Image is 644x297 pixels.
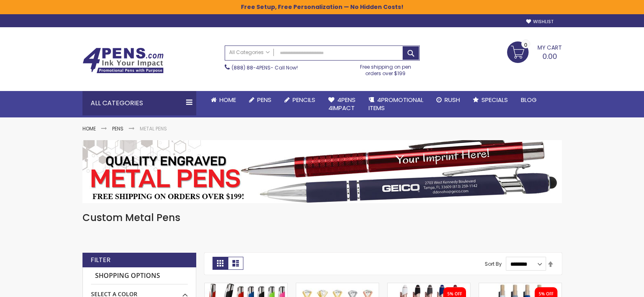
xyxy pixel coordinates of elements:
[485,260,502,267] label: Sort By
[388,283,470,290] a: Custom Lexi Rose Gold Stylus Soft Touch Recycled Aluminum Pen
[82,125,96,132] a: Home
[293,95,315,104] span: Pencils
[212,257,228,270] strong: Grid
[514,91,543,109] a: Blog
[82,48,164,74] img: 4Pens Custom Pens and Promotional Products
[445,95,460,104] span: Rush
[369,95,423,112] span: 4PROMOTIONAL ITEMS
[507,41,562,62] a: 0.00 0
[140,125,167,132] strong: Metal Pens
[430,91,466,109] a: Rush
[362,91,430,117] a: 4PROMOTIONALITEMS
[447,291,462,297] div: 5% OFF
[257,95,271,104] span: Pens
[91,256,111,264] strong: Filter
[278,91,322,109] a: Pencils
[328,95,356,112] span: 4Pens 4impact
[466,91,514,109] a: Specials
[539,291,553,297] div: 5% OFF
[204,91,243,109] a: Home
[232,64,271,71] a: (888) 88-4PENS
[521,95,537,104] span: Blog
[322,91,362,117] a: 4Pens4impact
[82,211,562,224] h1: Custom Metal Pens
[351,61,420,77] div: Free shipping on pen orders over $199
[82,91,196,115] div: All Categories
[481,95,508,104] span: Specials
[296,283,379,290] a: Personalized Diamond-III Crystal Clear Brass Pen
[243,91,278,109] a: Pens
[112,125,124,132] a: Pens
[232,64,298,71] span: - Call Now!
[542,51,557,61] span: 0.00
[524,41,527,49] span: 0
[479,283,562,290] a: Eco-Friendly Aluminum Bali Satin Soft Touch Gel Click Pen
[225,46,274,59] a: All Categories
[229,49,270,56] span: All Categories
[526,19,553,25] a: Wishlist
[82,140,562,203] img: Metal Pens
[205,283,287,290] a: Paramount Custom Metal Stylus® Pens -Special Offer
[91,267,188,285] strong: Shopping Options
[219,95,236,104] span: Home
